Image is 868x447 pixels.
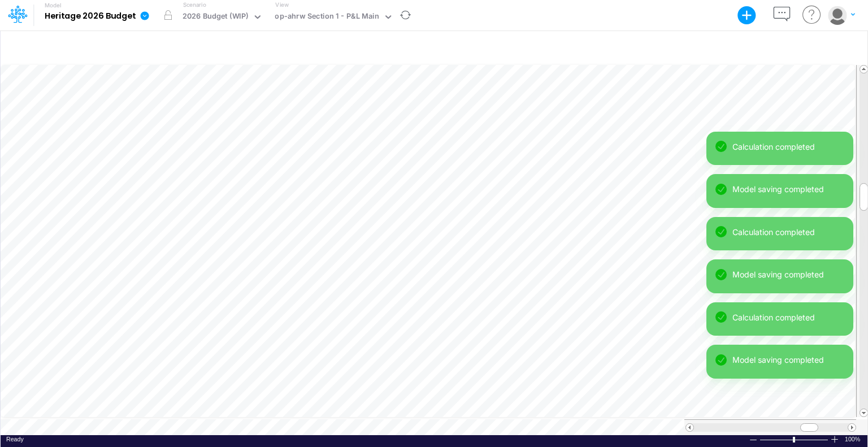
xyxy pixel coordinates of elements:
div: Zoom In [830,435,839,444]
div: In Ready mode [6,435,24,444]
div: Model saving completed [732,183,844,195]
div: Model saving completed [732,268,844,280]
div: 2026 Budget (WIP) [183,11,249,24]
div: Zoom Out [749,436,758,444]
label: Model [45,2,62,9]
div: Zoom [759,435,830,444]
div: Calculation completed [732,311,844,323]
div: Zoom [793,437,795,442]
span: 100% [845,435,862,444]
div: Zoom level [845,435,862,444]
b: Heritage 2026 Budget [45,11,136,21]
div: Calculation completed [732,141,844,153]
div: Calculation completed [732,226,844,238]
span: Ready [6,436,24,442]
label: View [275,1,288,9]
div: op-ahrw Section 1 - P&L Main [275,11,379,24]
div: Model saving completed [732,354,844,366]
label: Scenario [183,1,206,9]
